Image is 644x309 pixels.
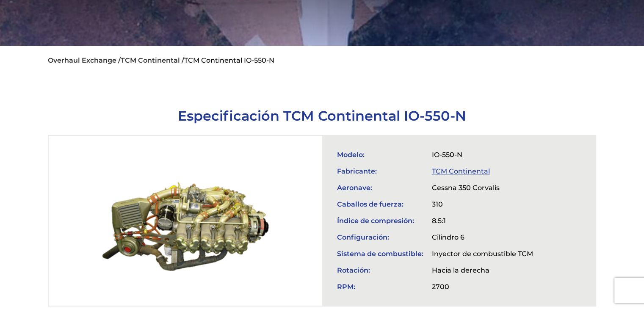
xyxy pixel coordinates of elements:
td: 310 [428,196,537,212]
li: TCM Continental IO-550-N [184,56,274,64]
td: Cessna 350 Corvalis [428,179,537,196]
a: TCM Continental [432,167,490,175]
td: Fabricante: [333,163,428,179]
td: RPM: [333,279,428,295]
td: 8.5:1 [428,212,537,229]
td: Inyector de combustible TCM [428,246,537,262]
td: Aeronave: [333,179,428,196]
a: Overhaul Exchange / [48,56,121,64]
td: Rotación: [333,262,428,279]
td: Índice de compresión: [333,212,428,229]
td: Caballos de fuerza: [333,196,428,212]
td: 2700 [428,279,537,295]
a: TCM Continental / [121,56,184,64]
td: Cilindro 6 [428,229,537,246]
h1: Especificación TCM Continental IO-550-N [48,108,596,124]
td: Modelo: [333,146,428,163]
td: Configuración: [333,229,428,246]
td: Sistema de combustible: [333,246,428,262]
td: Hacia la derecha [428,262,537,279]
td: IO-550-N [428,146,537,163]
